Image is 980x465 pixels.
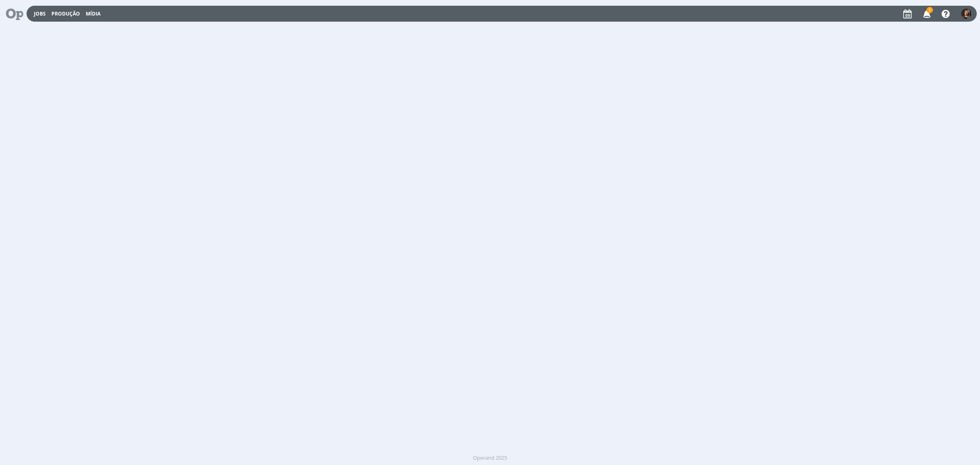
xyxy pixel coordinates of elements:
[51,10,80,17] a: Produção
[83,11,103,17] button: Mídia
[31,11,48,17] button: Jobs
[927,7,933,13] span: 1
[961,9,971,19] img: L
[34,10,46,17] a: Jobs
[49,11,82,17] button: Produção
[918,7,935,21] button: 1
[86,10,100,17] a: Mídia
[961,7,972,21] button: L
